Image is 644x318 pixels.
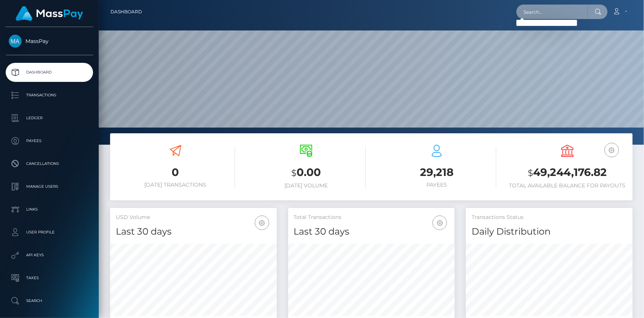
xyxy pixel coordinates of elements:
[6,38,93,45] span: MassPay
[116,225,271,238] h4: Last 30 days
[6,63,93,82] a: Dashboard
[377,182,496,188] h6: Payees
[9,249,90,261] p: API Keys
[9,227,90,238] p: User Profile
[9,181,90,192] p: Manage Users
[16,6,83,21] img: MassPay Logo
[291,168,297,178] small: $
[9,89,90,101] p: Transactions
[9,158,90,169] p: Cancellations
[6,223,93,242] a: User Profile
[9,112,90,124] p: Ledger
[528,168,533,178] small: $
[508,182,627,189] h6: Total Available Balance for Payouts
[6,131,93,150] a: Payees
[6,291,93,310] a: Search
[508,165,627,181] h3: 49,244,176.82
[6,154,93,173] a: Cancellations
[6,268,93,288] a: Taxes
[246,165,366,181] h3: 0.00
[9,204,90,215] p: Links
[294,214,449,221] h5: Total Transactions
[9,272,90,284] p: Taxes
[9,35,22,48] img: MassPay
[6,246,93,265] a: API Keys
[116,214,271,221] h5: USD Volume
[116,165,235,180] h3: 0
[377,165,496,180] h3: 29,218
[6,86,93,105] a: Transactions
[472,214,627,221] h5: Transactions Status
[294,225,449,238] h4: Last 30 days
[472,225,627,238] h4: Daily Distribution
[110,4,142,20] a: Dashboard
[6,177,93,196] a: Manage Users
[6,109,93,128] a: Ledger
[9,135,90,147] p: Payees
[6,200,93,219] a: Links
[116,182,235,188] h6: [DATE] Transactions
[9,67,90,78] p: Dashboard
[246,182,366,189] h6: [DATE] Volume
[9,295,90,307] p: Search
[516,5,588,19] input: Search...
